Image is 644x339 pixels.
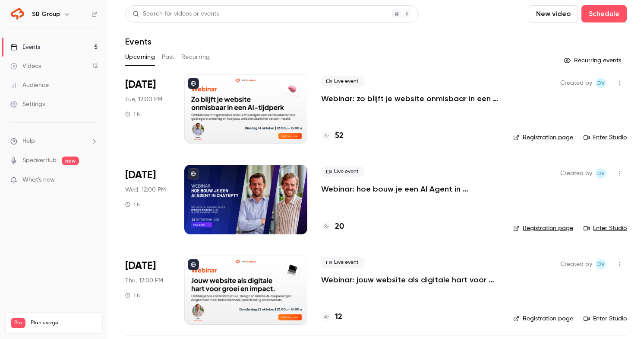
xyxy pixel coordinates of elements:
[321,76,364,86] span: Live event
[321,93,499,104] a: Webinar: zo blijft je website onmisbaar in een AI-tijdperk
[125,50,155,64] button: Upcoming
[581,5,627,22] button: Schedule
[125,256,170,325] div: Oct 23 Thu, 12:00 PM (Europe/Amsterdam)
[10,81,49,90] div: Audience
[560,78,592,88] span: Created by
[513,133,573,142] a: Registration page
[32,10,60,19] h6: SB Group
[31,320,97,326] span: Plan usage
[596,168,606,179] span: Dante van der heijden
[125,259,156,273] span: [DATE]
[125,95,162,104] span: Tue, 12:00 PM
[125,36,152,47] h1: Events
[335,311,342,323] h4: 12
[584,314,627,323] a: Enter Studio
[125,78,156,92] span: [DATE]
[560,168,592,179] span: Created by
[513,224,573,233] a: Registration page
[87,176,98,184] iframe: Noticeable Trigger
[335,130,344,142] h4: 52
[321,184,499,194] a: Webinar: hoe bouw je een AI Agent in ChatGPT?
[10,137,98,146] li: help-dropdown-opener
[10,43,40,51] div: Events
[10,100,45,109] div: Settings
[125,74,170,144] div: Oct 14 Tue, 12:00 PM (Europe/Amsterdam)
[321,130,344,142] a: 52
[597,78,605,88] span: Dv
[597,168,605,179] span: Dv
[11,318,25,328] span: Pro
[560,259,592,269] span: Created by
[125,292,140,299] div: 1 h
[321,221,344,233] a: 20
[321,166,364,177] span: Live event
[513,314,573,323] a: Registration page
[22,156,57,165] a: SpeakerHub
[584,224,627,233] a: Enter Studio
[125,276,163,285] span: Thu, 12:00 PM
[162,50,174,64] button: Past
[11,7,25,21] img: SB Group
[321,275,499,285] a: Webinar: jouw website als digitale hart voor groei en impact
[125,168,156,182] span: [DATE]
[321,257,364,268] span: Live event
[181,50,210,64] button: Recurring
[560,54,627,67] button: Recurring events
[125,165,170,234] div: Oct 22 Wed, 12:00 PM (Europe/Amsterdam)
[584,133,627,142] a: Enter Studio
[133,10,219,19] div: Search for videos or events
[125,185,166,194] span: Wed, 12:00 PM
[22,137,35,146] span: Help
[596,259,606,269] span: Dante van der heijden
[125,201,140,208] div: 1 h
[597,259,605,269] span: Dv
[321,311,342,323] a: 12
[62,157,79,165] span: new
[22,176,55,185] span: What's new
[529,5,578,22] button: New video
[125,111,140,118] div: 1 h
[335,221,344,233] h4: 20
[10,62,41,70] div: Videos
[596,78,606,88] span: Dante van der heijden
